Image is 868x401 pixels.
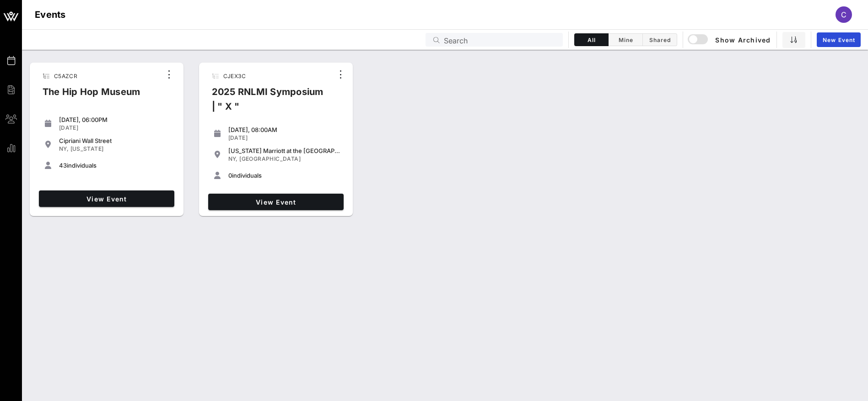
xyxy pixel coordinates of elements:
[614,37,637,43] span: Mine
[817,32,861,47] a: New Event
[609,33,643,46] button: Mine
[35,84,148,106] div: The Hip Hop Museum
[212,198,340,206] span: View Event
[43,195,171,203] span: View Event
[841,10,846,19] span: C
[59,145,69,152] span: NY,
[228,172,232,179] span: 0
[228,147,340,154] div: [US_STATE] Marriott at the [GEOGRAPHIC_DATA]
[59,137,171,144] div: Cipriani Wall Street
[59,162,171,169] div: individuals
[54,73,77,79] span: C5AZCR
[70,145,104,152] span: [US_STATE]
[228,155,238,162] span: NY,
[580,37,603,43] span: All
[648,37,671,43] span: Shared
[228,172,340,179] div: individuals
[223,73,246,79] span: CJEX3C
[643,33,677,46] button: Shared
[59,116,171,123] div: [DATE], 06:00PM
[228,126,340,133] div: [DATE], 08:00AM
[39,190,174,207] a: View Event
[35,7,66,22] h1: Events
[822,37,855,43] span: New Event
[59,162,67,169] span: 43
[689,32,771,48] button: Show Archived
[228,134,340,142] div: [DATE]
[689,34,771,45] span: Show Archived
[836,6,852,23] div: C
[59,124,171,132] div: [DATE]
[239,155,301,162] span: [GEOGRAPHIC_DATA]
[574,33,609,46] button: All
[208,194,344,210] a: View Event
[205,84,334,121] div: 2025 RNLMI Symposium | " X "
